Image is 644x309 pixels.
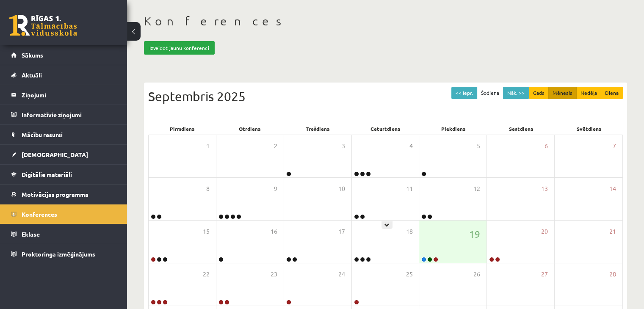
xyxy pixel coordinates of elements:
legend: Ziņojumi [22,85,116,105]
span: 4 [409,141,412,151]
span: 1 [206,141,210,151]
span: 22 [203,270,210,279]
span: 6 [544,141,548,151]
span: Aktuāli [22,71,42,79]
a: Izveidot jaunu konferenci [144,41,215,55]
a: Sākums [11,45,116,65]
span: [DEMOGRAPHIC_DATA] [22,151,88,158]
span: Konferences [22,210,57,218]
button: Nāk. >> [503,87,529,99]
span: 3 [342,141,345,151]
button: << Iepr. [451,87,477,99]
span: 24 [338,270,345,279]
div: Piekdiena [420,123,487,135]
h1: Konferences [144,14,627,28]
span: Digitālie materiāli [22,171,72,178]
span: 14 [609,184,616,193]
button: Šodiena [477,87,503,99]
a: Motivācijas programma [11,185,116,204]
span: 2 [274,141,277,151]
span: 12 [473,184,480,193]
span: 23 [271,270,277,279]
button: Gads [529,87,549,99]
span: 18 [406,227,412,236]
span: 5 [477,141,480,151]
span: 8 [206,184,210,193]
span: 15 [203,227,210,236]
a: [DEMOGRAPHIC_DATA] [11,145,116,164]
a: Konferences [11,204,116,224]
button: Mēnesis [548,87,577,99]
a: Proktoringa izmēģinājums [11,244,116,264]
span: 16 [271,227,277,236]
span: Mācību resursi [22,131,63,138]
span: 26 [473,270,480,279]
span: 7 [613,141,616,151]
span: 17 [338,227,345,236]
a: Digitālie materiāli [11,165,116,184]
span: 25 [406,270,412,279]
a: Mācību resursi [11,125,116,144]
div: Ceturtdiena [351,123,419,135]
span: Motivācijas programma [22,190,88,198]
a: Informatīvie ziņojumi [11,105,116,124]
span: 9 [274,184,277,193]
div: Otrdiena [216,123,284,135]
span: 21 [609,227,616,236]
span: 10 [338,184,345,193]
a: Aktuāli [11,65,116,85]
button: Diena [601,87,623,99]
legend: Informatīvie ziņojumi [22,105,116,124]
div: Septembris 2025 [148,87,623,106]
button: Nedēļa [576,87,601,99]
span: Proktoringa izmēģinājums [22,250,95,258]
a: Eklase [11,224,116,244]
span: 27 [541,270,548,279]
div: Sestdiena [487,123,555,135]
span: 20 [541,227,548,236]
span: Eklase [22,230,40,238]
span: 11 [406,184,412,193]
a: Rīgas 1. Tālmācības vidusskola [9,15,77,36]
span: 19 [469,227,480,241]
span: 13 [541,184,548,193]
div: Pirmdiena [148,123,216,135]
a: Ziņojumi [11,85,116,105]
div: Trešdiena [284,123,351,135]
div: Svētdiena [555,123,623,135]
span: Sākums [22,51,43,59]
span: 28 [609,270,616,279]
